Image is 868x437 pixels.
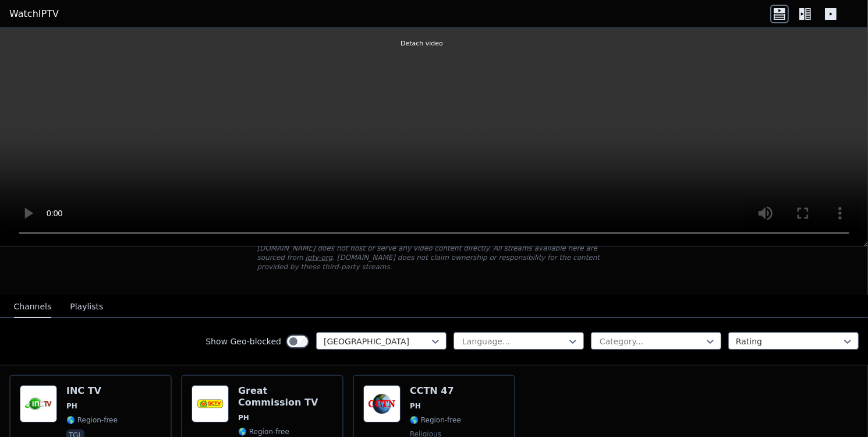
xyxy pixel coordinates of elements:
[238,413,249,422] span: PH
[238,427,289,436] span: 🌎 Region-free
[257,244,611,272] p: [DOMAIN_NAME] does not host or serve any video content directly. All streams available here are s...
[192,385,229,422] img: Great Commission TV
[238,385,333,408] h6: Great Commission TV
[410,401,421,411] span: PH
[66,385,118,397] h6: INC TV
[14,296,52,318] button: Channels
[66,415,118,425] span: 🌎 Region-free
[363,385,401,422] img: CCTN 47
[410,385,461,397] h6: CCTN 47
[410,415,461,425] span: 🌎 Region-free
[9,7,59,21] a: WatchIPTV
[20,385,57,422] img: INC TV
[306,253,333,262] a: iptv-org
[70,296,104,318] button: Playlists
[66,401,77,411] span: PH
[206,336,281,347] label: Show Geo-blocked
